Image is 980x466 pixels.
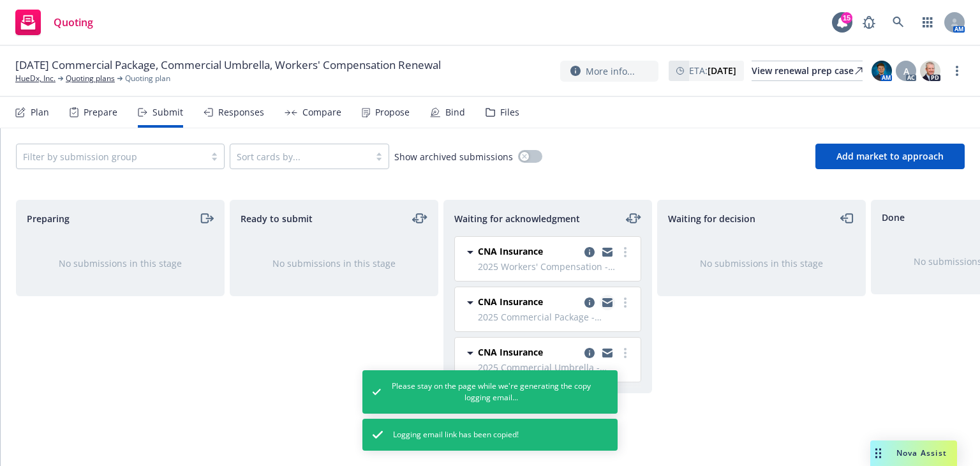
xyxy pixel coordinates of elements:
[618,244,633,260] a: more
[478,310,633,324] span: 2025 Commercial Package - Commercial Package
[708,64,736,77] strong: [DATE]
[836,150,944,162] span: Add market to approach
[618,345,633,361] a: more
[198,211,214,226] a: moveRight
[886,10,911,35] a: Search
[478,361,633,374] span: 2025 Commercial Umbrella - Umbrella - $1M Limit
[10,4,98,40] a: Quoting
[241,212,313,225] span: Ready to submit
[412,211,427,226] a: moveLeftRight
[31,107,49,117] div: Plan
[394,150,513,163] span: Show archived submissions
[856,10,882,35] a: Report a Bug
[840,211,855,226] a: moveLeft
[152,107,183,117] div: Submit
[478,260,633,273] span: 2025 Workers' Compensation - Workers' Compensation
[752,61,863,81] a: View renewal prep case
[600,295,615,310] a: copy logging email
[678,257,845,270] div: No submissions in this stage
[560,61,658,82] button: More info...
[393,429,519,440] span: Logging email link has been copied!
[915,10,940,35] a: Switch app
[445,107,465,117] div: Bind
[872,61,892,81] img: photo
[454,212,580,225] span: Waiting for acknowledgment
[668,212,755,225] span: Waiting for decision
[600,345,615,361] a: copy logging email
[84,107,117,117] div: Prepare
[375,107,410,117] div: Propose
[27,212,70,225] span: Preparing
[870,440,957,466] button: Nova Assist
[37,257,204,270] div: No submissions in this stage
[949,63,965,79] a: more
[500,107,519,117] div: Files
[870,440,886,466] div: Drag to move
[586,64,635,78] span: More info...
[218,107,264,117] div: Responses
[600,244,615,260] a: copy logging email
[66,73,115,84] a: Quoting plans
[478,345,543,359] span: CNA Insurance
[54,17,93,27] span: Quoting
[391,380,592,403] span: Please stay on the page while we're generating the copy logging email...
[896,447,947,458] span: Nova Assist
[15,73,56,84] a: HueDx, Inc.
[302,107,341,117] div: Compare
[920,61,940,81] img: photo
[15,57,441,73] span: [DATE] Commercial Package, Commercial Umbrella, Workers' Compensation Renewal
[582,244,597,260] a: copy logging email
[882,211,905,224] span: Done
[582,295,597,310] a: copy logging email
[618,295,633,310] a: more
[478,244,543,258] span: CNA Insurance
[478,295,543,308] span: CNA Insurance
[626,211,641,226] a: moveLeftRight
[903,64,909,78] span: A
[689,64,736,77] span: ETA :
[752,61,863,80] div: View renewal prep case
[841,12,852,24] div: 15
[815,144,965,169] button: Add market to approach
[251,257,417,270] div: No submissions in this stage
[125,73,170,84] span: Quoting plan
[582,345,597,361] a: copy logging email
